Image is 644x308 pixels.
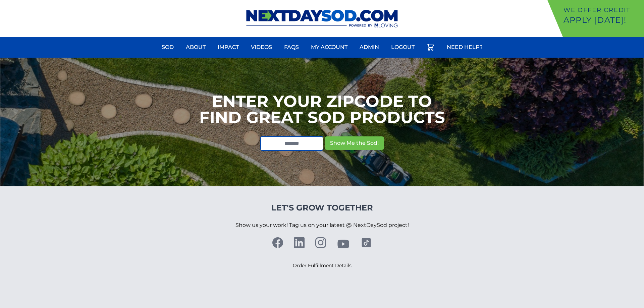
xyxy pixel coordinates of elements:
[325,136,384,150] button: Show Me the Sod!
[235,213,409,237] p: Show us your work! Tag us on your latest @ NextDaySod project!
[199,93,445,125] h1: Enter your Zipcode to Find Great Sod Products
[293,262,352,268] a: Order Fulfillment Details
[307,39,352,55] a: My Account
[443,39,487,55] a: Need Help?
[356,39,383,55] a: Admin
[247,39,276,55] a: Videos
[563,15,641,25] p: Apply [DATE]!
[235,202,409,213] h4: Let's Grow Together
[563,5,641,15] p: We offer Credit
[158,39,178,55] a: Sod
[387,39,419,55] a: Logout
[182,39,210,55] a: About
[214,39,243,55] a: Impact
[280,39,303,55] a: FAQs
